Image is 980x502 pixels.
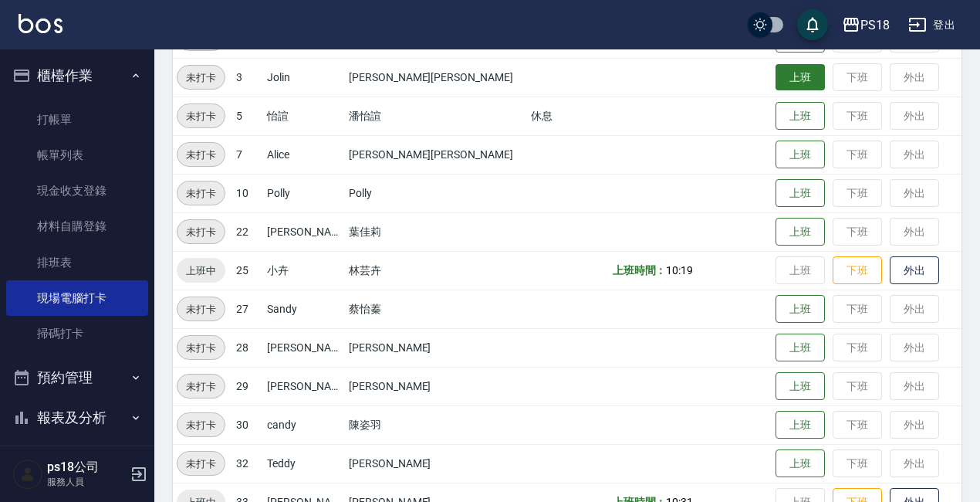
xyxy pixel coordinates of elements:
[232,212,263,251] td: 22
[345,328,527,367] td: [PERSON_NAME]
[177,147,225,163] span: 未打卡
[6,245,148,280] a: 排班表
[6,398,148,438] button: 報表及分析
[345,97,527,135] td: 潘怡諠
[232,405,263,444] td: 30
[776,64,825,91] button: 上班
[776,102,825,131] button: 上班
[232,444,263,483] td: 32
[232,367,263,405] td: 29
[232,328,263,367] td: 28
[177,185,225,202] span: 未打卡
[890,256,939,285] button: 外出
[902,11,961,39] button: 登出
[177,456,225,472] span: 未打卡
[263,97,345,135] td: 怡諠
[345,405,527,444] td: 陳姿羽
[345,367,527,405] td: [PERSON_NAME]
[232,97,263,135] td: 5
[345,444,527,483] td: [PERSON_NAME]
[776,334,825,362] button: 上班
[232,251,263,290] td: 25
[232,174,263,212] td: 10
[47,460,126,475] h5: ps18公司
[836,9,896,41] button: PS18
[6,209,148,244] a: 材料自購登錄
[177,70,225,86] span: 未打卡
[776,372,825,401] button: 上班
[6,316,148,351] a: 掃碼打卡
[776,179,825,208] button: 上班
[345,212,527,251] td: 葉佳莉
[776,295,825,324] button: 上班
[345,174,527,212] td: Polly
[263,444,345,483] td: Teddy
[345,290,527,328] td: 蔡怡蓁
[833,256,882,285] button: 下班
[177,224,225,240] span: 未打卡
[12,459,43,490] img: Person
[345,135,527,174] td: [PERSON_NAME][PERSON_NAME]
[776,411,825,439] button: 上班
[263,212,345,251] td: [PERSON_NAME]
[263,58,345,97] td: Jolin
[263,251,345,290] td: 小卉
[177,417,225,433] span: 未打卡
[232,58,263,97] td: 3
[47,475,126,489] p: 服務人員
[177,340,225,356] span: 未打卡
[860,15,890,35] div: PS18
[6,437,148,477] button: 客戶管理
[776,449,825,478] button: 上班
[666,264,693,276] span: 10:19
[613,264,667,276] b: 上班時間：
[776,218,825,246] button: 上班
[345,251,527,290] td: 林芸卉
[177,263,225,279] span: 上班中
[6,358,148,398] button: 預約管理
[797,9,828,40] button: save
[6,173,148,209] a: 現金收支登錄
[345,58,527,97] td: [PERSON_NAME][PERSON_NAME]
[263,290,345,328] td: Sandy
[177,108,225,124] span: 未打卡
[527,97,609,135] td: 休息
[177,301,225,317] span: 未打卡
[263,174,345,212] td: Polly
[6,137,148,173] a: 帳單列表
[263,367,345,405] td: [PERSON_NAME]
[776,141,825,169] button: 上班
[263,135,345,174] td: Alice
[232,135,263,174] td: 7
[19,14,63,33] img: Logo
[232,290,263,328] td: 27
[177,378,225,395] span: 未打卡
[263,405,345,444] td: candy
[6,56,148,96] button: 櫃檯作業
[6,280,148,316] a: 現場電腦打卡
[263,328,345,367] td: [PERSON_NAME]
[6,102,148,137] a: 打帳單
